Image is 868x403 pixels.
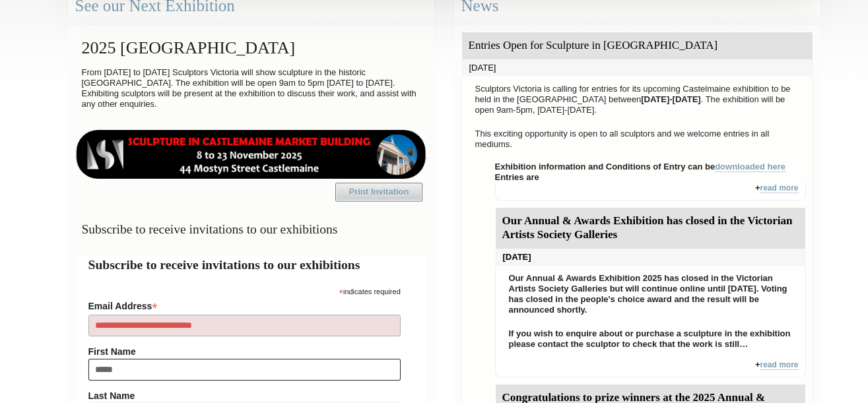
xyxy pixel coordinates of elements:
[88,297,401,313] label: Email Address
[715,162,785,172] a: downloaded here
[75,130,427,179] img: castlemaine-ldrbd25v2.png
[495,162,786,172] strong: Exhibition information and Conditions of Entry can be
[495,183,806,201] div: +
[88,390,401,401] label: Last Name
[496,249,805,266] div: [DATE]
[75,216,427,242] h3: Subscribe to receive invitations to our exhibitions
[75,64,427,113] p: From [DATE] to [DATE] Sculptors Victoria will show sculpture in the historic [GEOGRAPHIC_DATA]. T...
[502,325,799,353] p: If you wish to enquire about or purchase a sculpture in the exhibition please contact the sculpto...
[469,80,806,119] p: Sculptors Victoria is calling for entries for its upcoming Castelmaine exhibition to be held in t...
[641,94,701,104] strong: [DATE]-[DATE]
[469,125,806,153] p: This exciting opportunity is open to all sculptors and we welcome entries in all mediums.
[88,284,401,297] div: indicates required
[75,32,427,64] h2: 2025 [GEOGRAPHIC_DATA]
[760,360,798,370] a: read more
[502,270,799,319] p: Our Annual & Awards Exhibition 2025 has closed in the Victorian Artists Society Galleries but wil...
[462,32,813,59] div: Entries Open for Sculpture in [GEOGRAPHIC_DATA]
[335,183,422,201] a: Print Invitation
[496,208,805,249] div: Our Annual & Awards Exhibition has closed in the Victorian Artists Society Galleries
[88,255,414,274] h2: Subscribe to receive invitations to our exhibitions
[495,359,806,377] div: +
[462,59,813,77] div: [DATE]
[760,183,798,193] a: read more
[88,346,401,357] label: First Name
